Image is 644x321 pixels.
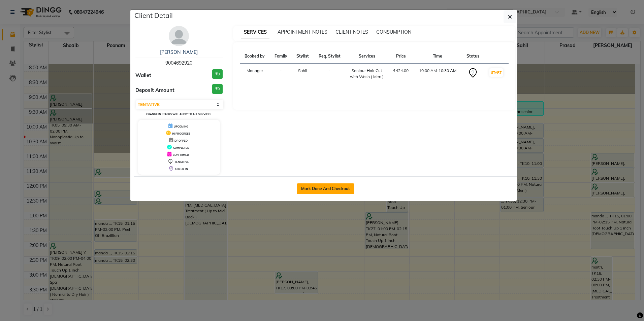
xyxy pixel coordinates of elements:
[270,64,292,84] td: -
[240,64,270,84] td: Manager
[297,183,354,194] button: Mark Done And Checkout
[414,64,462,84] td: 10:00 AM-10:30 AM
[241,26,269,38] span: SERVICES
[346,49,388,64] th: Services
[172,132,190,135] span: IN PROGRESS
[174,160,189,164] span: TENTATIVE
[135,86,174,94] span: Deposit Amount
[414,49,462,64] th: Time
[314,49,346,64] th: Req. Stylist
[292,49,314,64] th: Stylist
[240,49,270,64] th: Booked by
[212,69,223,79] h3: ₹0
[388,49,413,64] th: Price
[350,68,384,80] div: Seniour Hair Cut with Wash ( Men )
[270,49,292,64] th: Family
[160,49,198,55] a: [PERSON_NAME]
[462,49,484,64] th: Status
[376,29,411,35] span: CONSUMPTION
[278,29,327,35] span: APPOINTMENT NOTES
[392,68,409,74] div: ₹424.00
[335,29,368,35] span: CLIENT NOTES
[298,68,307,73] span: Sahil
[169,26,189,46] img: avatar
[173,153,189,156] span: CONFIRMED
[175,167,188,171] span: CHECK-IN
[314,64,346,84] td: -
[135,72,151,79] span: Wallet
[174,139,188,142] span: DROPPED
[146,112,212,116] small: Change in status will apply to all services.
[173,146,189,149] span: COMPLETED
[174,125,188,128] span: UPCOMING
[165,60,192,66] span: 9004692920
[212,84,223,94] h3: ₹0
[489,68,503,77] button: START
[134,10,173,21] h5: Client Detail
